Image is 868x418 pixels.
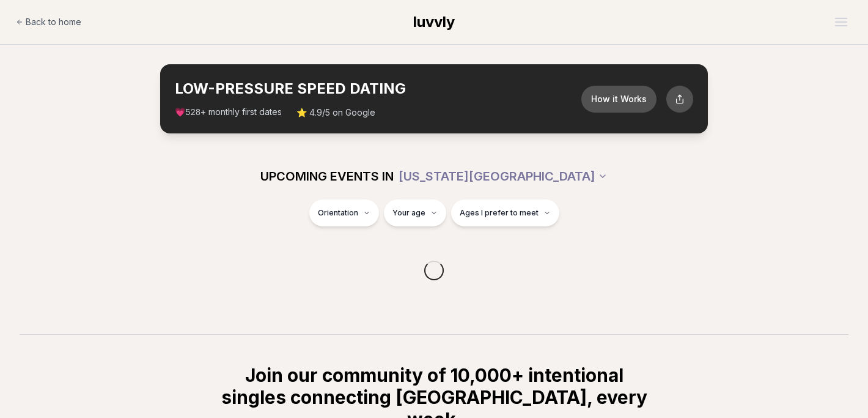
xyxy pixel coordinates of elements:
h2: LOW-PRESSURE SPEED DATING [175,79,581,99]
a: luvvly [413,12,455,32]
button: Your age [384,200,446,226]
span: 💗 + monthly first dates [175,106,282,119]
span: 528 [185,108,200,118]
span: ⭐ 4.9/5 on Google [296,106,375,119]
span: Ages I prefer to meet [460,208,539,218]
span: UPCOMING EVENTS IN [260,168,394,185]
span: Orientation [318,208,358,218]
a: Back to home [16,10,81,34]
span: Your age [392,208,425,218]
span: luvvly [413,13,455,31]
button: Orientation [309,200,379,226]
span: Back to home [26,16,81,28]
button: [US_STATE][GEOGRAPHIC_DATA] [399,163,608,190]
button: Open menu [830,13,852,31]
button: How it Works [581,86,657,113]
button: Ages I prefer to meet [451,200,559,226]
